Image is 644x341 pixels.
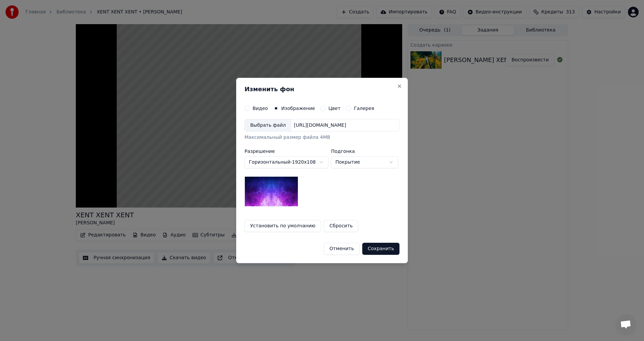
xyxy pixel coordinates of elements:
[324,243,360,255] button: Отменить
[245,220,321,232] button: Установить по умолчанию
[324,220,358,232] button: Сбросить
[362,243,399,255] button: Сохранить
[331,149,398,154] label: Подгонка
[253,106,268,111] label: Видео
[245,119,291,131] div: Выбрать файл
[245,134,399,141] div: Максимальный размер файла 4MB
[281,106,315,111] label: Изображение
[354,106,374,111] label: Галерея
[291,122,349,129] div: [URL][DOMAIN_NAME]
[245,149,328,154] label: Разрешение
[328,106,340,111] label: Цвет
[245,86,399,92] h2: Изменить фон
